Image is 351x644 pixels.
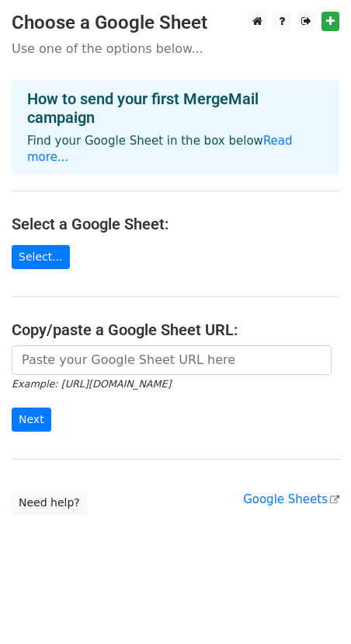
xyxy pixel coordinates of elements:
a: Need help? [12,491,87,515]
h4: Copy/paste a Google Sheet URL: [12,320,339,339]
h4: How to send your first MergeMail campaign [27,89,324,127]
p: Use one of the options below... [12,40,339,57]
h4: Select a Google Sheet: [12,215,339,233]
a: Google Sheets [243,492,339,506]
input: Next [12,408,51,432]
a: Select... [12,245,70,269]
a: Read more... [27,134,293,164]
small: Example: [URL][DOMAIN_NAME] [12,378,171,390]
input: Paste your Google Sheet URL here [12,345,332,375]
h3: Choose a Google Sheet [12,12,339,34]
p: Find your Google Sheet in the box below [27,133,324,166]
